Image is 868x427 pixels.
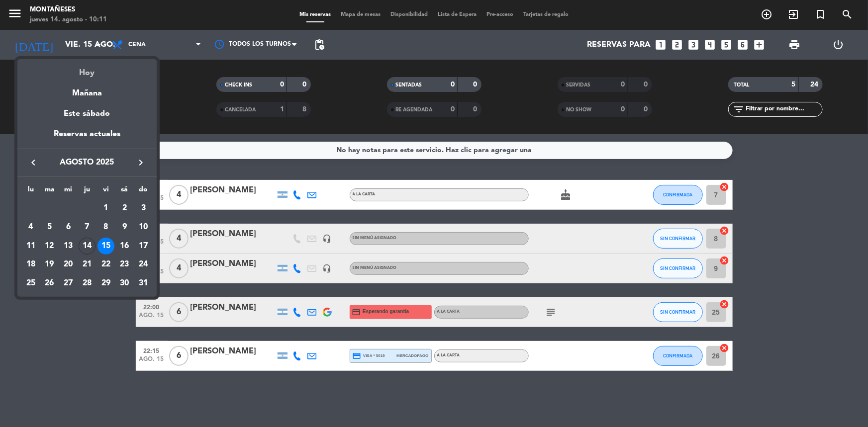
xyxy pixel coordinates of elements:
[60,256,77,273] div: 20
[40,237,59,256] td: 12 de agosto de 2025
[115,218,134,237] td: 9 de agosto de 2025
[41,275,58,292] div: 26
[116,256,133,273] div: 23
[115,274,134,293] td: 30 de agosto de 2025
[116,219,133,236] div: 9
[132,156,150,169] button: keyboard_arrow_right
[59,218,78,237] td: 6 de agosto de 2025
[22,238,39,255] div: 11
[96,218,115,237] td: 8 de agosto de 2025
[135,157,147,169] i: keyboard_arrow_right
[17,128,157,148] div: Reservas actuales
[78,274,96,293] td: 28 de agosto de 2025
[135,200,152,217] div: 3
[79,256,96,273] div: 21
[134,199,153,218] td: 3 de agosto de 2025
[42,156,132,169] span: agosto 2025
[78,256,96,274] td: 21 de agosto de 2025
[41,238,58,255] div: 12
[40,256,59,274] td: 19 de agosto de 2025
[60,275,77,292] div: 27
[21,199,96,218] td: AGO.
[135,238,152,255] div: 17
[134,274,153,293] td: 31 de agosto de 2025
[97,219,114,236] div: 8
[134,184,153,199] th: domingo
[21,218,40,237] td: 4 de agosto de 2025
[97,275,114,292] div: 29
[59,274,78,293] td: 27 de agosto de 2025
[17,59,157,80] div: Hoy
[40,184,59,199] th: martes
[78,218,96,237] td: 7 de agosto de 2025
[135,219,152,236] div: 10
[21,274,40,293] td: 25 de agosto de 2025
[17,100,157,128] div: Este sábado
[134,256,153,274] td: 24 de agosto de 2025
[115,199,134,218] td: 2 de agosto de 2025
[96,199,115,218] td: 1 de agosto de 2025
[115,256,134,274] td: 23 de agosto de 2025
[40,218,59,237] td: 5 de agosto de 2025
[24,156,42,169] button: keyboard_arrow_left
[17,80,157,100] div: Mañana
[21,184,40,199] th: lunes
[97,238,114,255] div: 15
[96,274,115,293] td: 29 de agosto de 2025
[97,200,114,217] div: 1
[79,238,96,255] div: 14
[59,184,78,199] th: miércoles
[60,219,77,236] div: 6
[116,275,133,292] div: 30
[116,238,133,255] div: 16
[78,184,96,199] th: jueves
[22,219,39,236] div: 4
[60,238,77,255] div: 13
[21,237,40,256] td: 11 de agosto de 2025
[78,237,96,256] td: 14 de agosto de 2025
[116,200,133,217] div: 2
[22,256,39,273] div: 18
[79,275,96,292] div: 28
[134,237,153,256] td: 17 de agosto de 2025
[97,256,114,273] div: 22
[96,256,115,274] td: 22 de agosto de 2025
[41,219,58,236] div: 5
[135,256,152,273] div: 24
[41,256,58,273] div: 19
[27,157,39,169] i: keyboard_arrow_left
[22,275,39,292] div: 25
[134,218,153,237] td: 10 de agosto de 2025
[59,237,78,256] td: 13 de agosto de 2025
[115,184,134,199] th: sábado
[115,237,134,256] td: 16 de agosto de 2025
[59,256,78,274] td: 20 de agosto de 2025
[79,219,96,236] div: 7
[21,256,40,274] td: 18 de agosto de 2025
[96,184,115,199] th: viernes
[96,237,115,256] td: 15 de agosto de 2025
[40,274,59,293] td: 26 de agosto de 2025
[135,275,152,292] div: 31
